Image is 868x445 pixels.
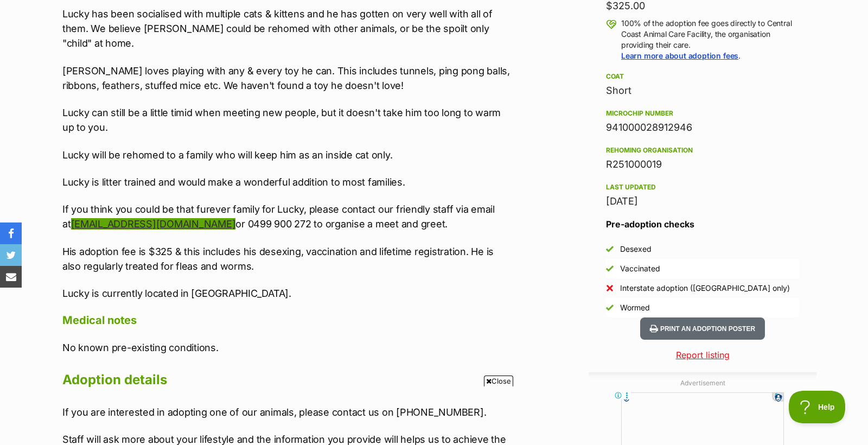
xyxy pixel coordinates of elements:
a: [EMAIL_ADDRESS][DOMAIN_NAME] [71,218,236,230]
a: Report listing [589,348,816,361]
h4: Medical notes [62,313,510,327]
div: Rehoming organisation [606,146,799,155]
div: Last updated [606,183,799,192]
img: consumer-privacy-logo.png [153,1,162,10]
iframe: Advertisement [237,391,631,440]
img: Yes [606,265,614,272]
div: Vaccinated [620,263,660,274]
div: Short [606,83,799,98]
a: Learn more about adoption fees [621,51,738,60]
div: Wormed [620,302,650,313]
img: No [606,284,614,292]
img: consumer-privacy-logo.png [1,1,10,10]
div: 941000028912946 [606,120,799,135]
div: [DATE] [606,194,799,209]
span: Close [484,376,513,386]
p: If you think you could be that furever family for Lucky, please contact our friendly staff via em... [62,202,510,231]
a: Privacy Notification [152,1,163,10]
p: Lucky will be rehomed to a family who will keep him as an inside cat only. [62,148,510,162]
iframe: Help Scout Beacon - Open [789,391,846,423]
div: Desexed [620,244,652,255]
p: Lucky has been socialised with multiple cats & kittens and he has gotten on very well with all of... [62,7,510,50]
div: Coat [606,72,799,81]
div: Interstate adoption ([GEOGRAPHIC_DATA] only) [620,283,790,294]
p: If you are interested in adopting one of our animals, please contact us on [PHONE_NUMBER]. [62,405,510,419]
img: Yes [606,245,614,253]
button: Print an adoption poster [640,317,765,340]
img: Yes [606,304,614,311]
div: R251000019 [606,157,799,172]
p: [PERSON_NAME] loves playing with any & every toy he can. This includes tunnels, ping pong balls, ... [62,63,510,93]
p: Lucky is litter trained and would make a wonderful addition to most families. [62,175,510,189]
img: iconc.png [151,1,162,9]
h3: Pre-adoption checks [606,218,799,231]
h2: Adoption details [62,368,510,392]
div: Microchip number [606,109,799,118]
p: No known pre-existing conditions. [62,340,510,355]
p: 100% of the adoption fee goes directly to Central Coast Animal Care Facility, the organisation pr... [621,18,799,61]
p: Lucky is currently located in [GEOGRAPHIC_DATA]. [62,286,510,301]
p: His adoption fee is $325 & this includes his desexing, vaccination and lifetime registration. He ... [62,244,510,274]
p: Lucky can still be a little timid when meeting new people, but it doesn't take him too long to wa... [62,105,510,135]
